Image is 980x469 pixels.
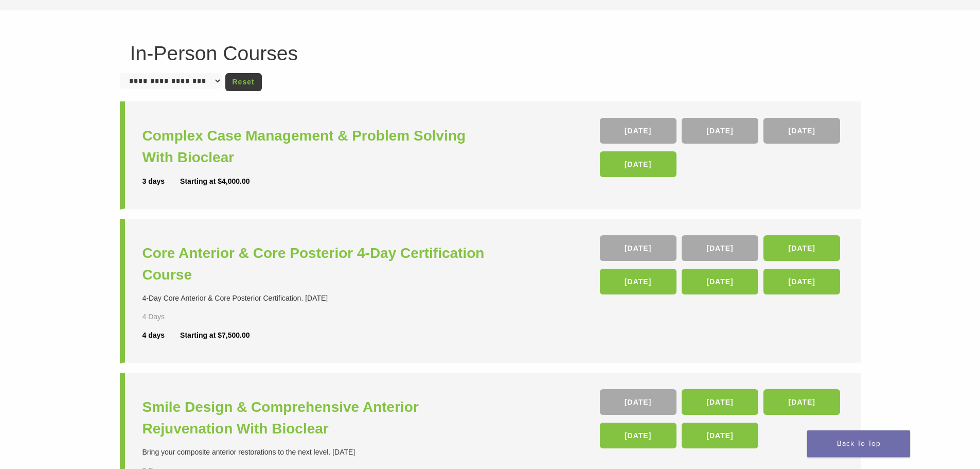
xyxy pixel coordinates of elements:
[600,118,676,144] a: [DATE]
[600,423,676,448] a: [DATE]
[130,43,850,63] h1: In-Person Courses
[142,330,181,341] div: 4 days
[142,176,181,187] div: 3 days
[225,73,262,91] a: Reset
[600,269,676,294] a: [DATE]
[682,423,758,448] a: [DATE]
[142,293,493,304] div: 4-Day Core Anterior & Core Posterior Certification. [DATE]
[142,242,493,286] a: Core Anterior & Core Posterior 4-Day Certification Course
[600,389,676,415] a: [DATE]
[142,125,493,168] a: Complex Case Management & Problem Solving With Bioclear
[600,151,676,177] a: [DATE]
[682,118,758,144] a: [DATE]
[142,311,195,322] div: 4 Days
[682,269,758,294] a: [DATE]
[600,118,843,182] div: , , ,
[763,269,840,294] a: [DATE]
[682,235,758,261] a: [DATE]
[600,389,843,454] div: , , , ,
[763,118,840,144] a: [DATE]
[763,235,840,261] a: [DATE]
[142,396,493,440] a: Smile Design & Comprehensive Anterior Rejuvenation With Bioclear
[180,330,250,341] div: Starting at $7,500.00
[600,235,843,300] div: , , , , ,
[180,176,250,187] div: Starting at $4,000.00
[807,430,910,457] a: Back To Top
[682,389,758,415] a: [DATE]
[763,389,840,415] a: [DATE]
[142,447,493,458] div: Bring your composite anterior restorations to the next level. [DATE]
[600,235,676,261] a: [DATE]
